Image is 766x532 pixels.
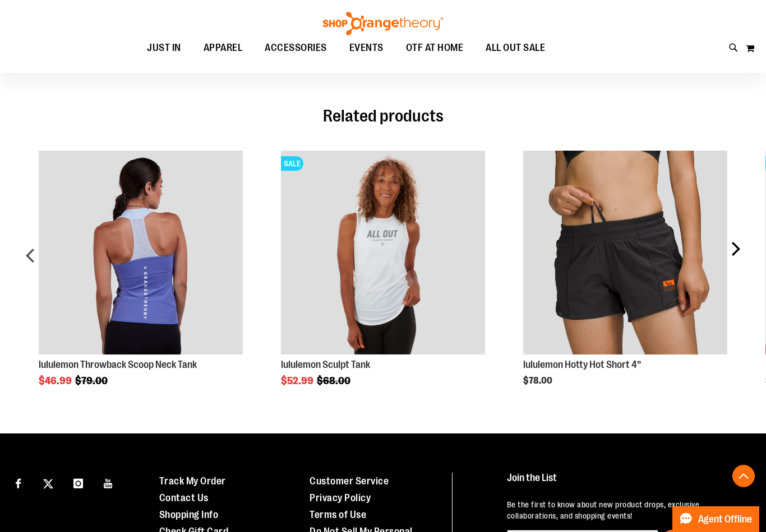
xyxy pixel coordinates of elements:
span: $68.00 [317,375,352,386]
a: Visit our Youtube page [99,473,118,492]
img: Product image for lululemon Throwback Scoop Neck Tank [39,151,243,354]
span: ACCESSORIES [265,35,327,60]
button: Agent Offline [672,506,759,532]
a: Visit our X page [39,473,58,492]
img: Twitter [43,479,53,489]
a: Visit our Facebook page [8,473,28,492]
div: next [724,134,746,386]
a: Contact Us [159,492,209,503]
h4: Join the List [507,473,745,493]
span: $46.99 [39,375,73,386]
a: Privacy Policy [310,492,371,503]
a: Customer Service [310,475,389,487]
span: $78.00 [523,376,554,386]
a: Product Page Link [523,151,727,356]
img: Shop Orangetheory [321,12,445,35]
img: Product image for lululemon Hotty Hot Short 4” [523,151,727,354]
a: lululemon Hotty Hot Short 4” [523,359,641,370]
span: OTF AT HOME [406,35,464,60]
span: SALE [281,156,303,171]
a: Terms of Use [310,509,366,520]
a: Track My Order [159,475,226,487]
p: Be the first to know about new product drops, exclusive collaborations, and shopping events! [507,499,745,521]
a: lululemon Sculpt Tank [281,359,370,370]
span: JUST IN [147,35,181,60]
img: Product image for lululemon Sculpt Tank [281,151,485,354]
a: lululemon Throwback Scoop Neck Tank [39,359,197,370]
a: Product Page Link [39,151,243,356]
span: ALL OUT SALE [486,35,545,60]
span: Agent Offline [698,514,752,525]
span: EVENTS [349,35,384,60]
a: Product Page Link [281,151,485,356]
div: prev [20,134,42,386]
span: APPAREL [204,35,243,60]
span: Related products [323,106,444,125]
button: Back To Top [732,465,755,487]
span: $79.00 [75,375,109,386]
a: Visit our Instagram page [68,473,88,492]
span: $52.99 [281,375,315,386]
a: Shopping Info [159,509,219,520]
